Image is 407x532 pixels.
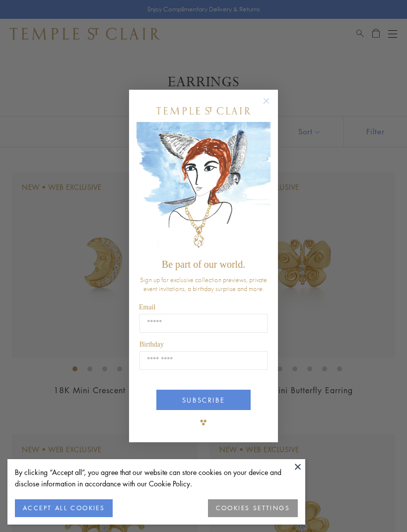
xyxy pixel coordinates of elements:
[265,100,277,112] button: Close dialog
[208,499,298,517] button: COOKIES SETTINGS
[139,314,268,333] input: Email
[15,467,298,489] div: By clicking “Accept all”, you agree that our website can store cookies on your device and disclos...
[139,341,164,348] span: Birthday
[136,122,271,254] img: c4a9eb12-d91a-4d4a-8ee0-386386f4f338.jpeg
[156,390,251,410] button: SUBSCRIBE
[139,303,155,311] span: Email
[194,413,213,432] img: TSC
[162,259,245,270] span: Be part of our world.
[140,275,267,293] span: Sign up for exclusive collection previews, private event invitations, a birthday surprise and more.
[357,485,397,522] iframe: Gorgias live chat messenger
[15,499,113,517] button: ACCEPT ALL COOKIES
[156,107,251,115] img: Temple St. Clair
